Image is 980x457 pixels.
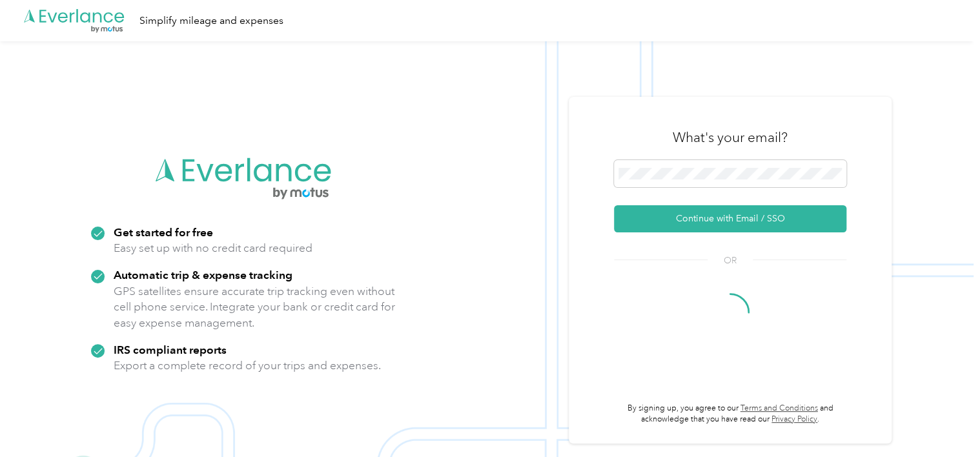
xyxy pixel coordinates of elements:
p: By signing up, you agree to our and acknowledge that you have read our . [614,403,846,425]
span: OR [708,254,753,267]
p: Export a complete record of your trips and expenses. [114,358,381,374]
button: Continue with Email / SSO [614,205,846,232]
strong: IRS compliant reports [114,343,227,356]
a: Terms and Conditions [740,403,818,413]
div: Simplify mileage and expenses [139,13,283,29]
a: Privacy Policy [771,414,817,424]
h3: What's your email? [673,128,788,147]
strong: Automatic trip & expense tracking [114,268,292,281]
p: GPS satellites ensure accurate trip tracking even without cell phone service. Integrate your bank... [114,283,396,331]
strong: Get started for free [114,225,213,239]
p: Easy set up with no credit card required [114,240,312,256]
